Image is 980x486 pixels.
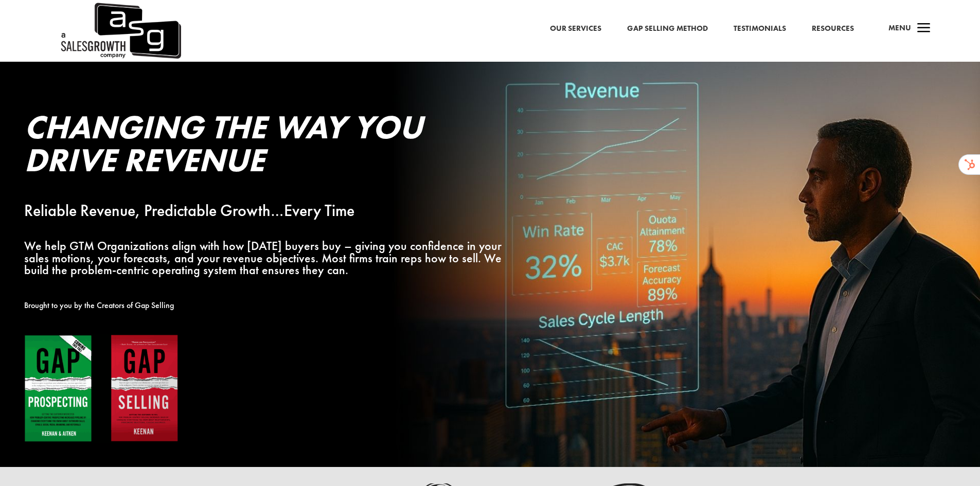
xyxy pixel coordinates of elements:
span: a [914,19,934,39]
span: Menu [888,23,911,33]
a: Gap Selling Method [627,22,708,35]
img: Gap Books [24,334,179,443]
a: Our Services [550,22,601,35]
p: We help GTM Organizations align with how [DATE] buyers buy – giving you confidence in your sales ... [24,240,506,276]
h2: Changing the Way You Drive Revenue [24,111,506,182]
p: Reliable Revenue, Predictable Growth…Every Time [24,205,506,217]
a: Resources [812,22,854,35]
p: Brought to you by the Creators of Gap Selling [24,299,506,312]
a: Testimonials [734,22,786,35]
